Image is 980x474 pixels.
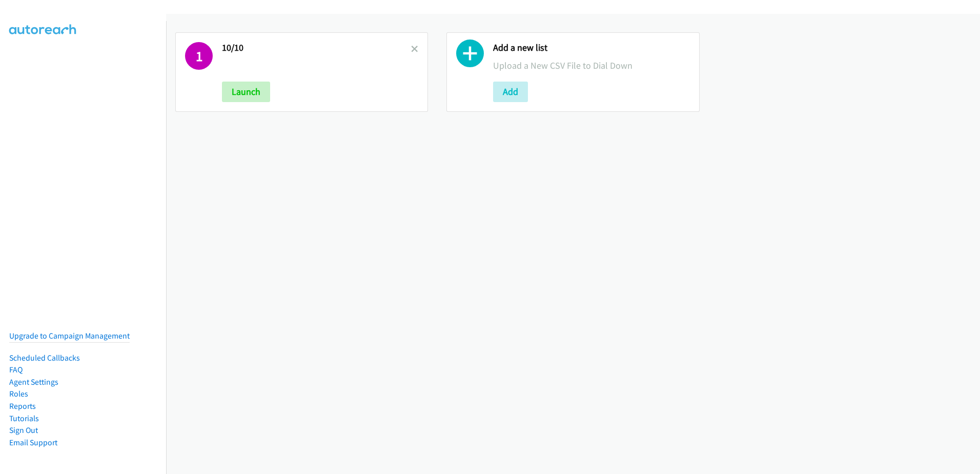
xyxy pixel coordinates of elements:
[222,42,411,54] h2: 10/10
[9,401,36,411] a: Reports
[9,331,130,341] a: Upgrade to Campaign Management
[493,82,528,102] button: Add
[9,377,58,387] a: Agent Settings
[185,42,213,70] h1: 1
[9,365,23,374] a: FAQ
[493,58,689,72] p: Upload a New CSV File to Dial Down
[9,413,39,423] a: Tutorials
[493,42,689,54] h2: Add a new list
[9,438,57,447] a: Email Support
[222,82,270,102] button: Launch
[9,389,28,399] a: Roles
[9,425,38,435] a: Sign Out
[9,353,80,363] a: Scheduled Callbacks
